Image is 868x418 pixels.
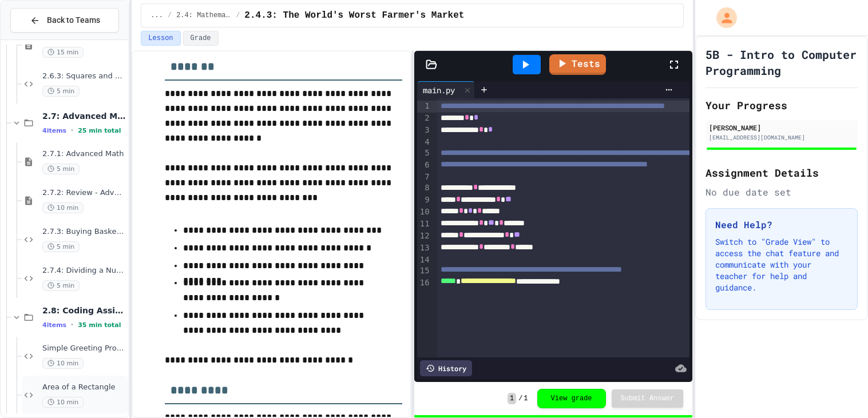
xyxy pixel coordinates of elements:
span: • [71,320,73,329]
div: main.py [417,81,475,98]
span: / [518,394,522,403]
button: Grade [183,31,219,46]
button: Submit Answer [612,389,684,408]
button: Back to Teams [10,8,119,33]
div: 8 [417,182,431,194]
span: / [168,11,172,20]
h2: Assignment Details [706,165,858,181]
span: 10 min [42,397,84,408]
div: 15 [417,265,431,277]
span: 5 min [42,280,80,291]
div: 3 [417,125,431,137]
span: 2.7.1: Advanced Math [42,149,126,159]
span: 1 [524,394,528,403]
span: 4 items [42,321,66,329]
div: 2 [417,113,431,125]
div: 10 [417,206,431,218]
span: 5 min [42,86,80,97]
span: ... [150,11,163,20]
span: 1 [508,393,516,404]
span: 35 min total [78,321,121,329]
span: 2.4.3: The World's Worst Farmer's Market [244,9,464,22]
div: 11 [417,218,431,230]
span: Back to Teams [47,14,100,26]
span: 25 min total [78,127,121,134]
span: 2.7: Advanced Math [42,111,126,121]
h2: Your Progress [706,97,858,113]
div: My Account [704,5,740,31]
div: 13 [417,242,431,254]
span: 5 min [42,241,80,252]
span: 10 min [42,358,84,369]
div: 9 [417,194,431,206]
span: 4 items [42,127,66,134]
button: View grade [537,389,606,408]
div: No due date set [706,185,858,199]
span: 2.4: Mathematical Operators [176,11,231,20]
div: 4 [417,137,431,148]
span: 15 min [42,47,84,58]
div: History [420,360,472,376]
span: • [71,126,73,135]
div: 14 [417,254,431,266]
span: 2.7.2: Review - Advanced Math [42,188,126,198]
div: 12 [417,230,431,242]
button: Lesson [141,31,180,46]
span: 10 min [42,202,84,213]
div: 6 [417,160,431,172]
div: 7 [417,172,431,183]
h1: 5B - Intro to Computer Programming [706,46,858,78]
div: 16 [417,277,431,289]
div: [PERSON_NAME] [709,122,854,133]
span: 5 min [42,164,80,174]
span: Submit Answer [621,394,675,403]
div: 5 [417,148,431,160]
span: 2.7.3: Buying Basketballs [42,227,126,237]
span: 2.6.3: Squares and Circles [42,71,126,81]
div: 1 [417,101,431,113]
div: [EMAIL_ADDRESS][DOMAIN_NAME] [709,133,854,142]
span: 2.8: Coding Assignments [42,305,126,316]
span: Area of a Rectangle [42,383,126,392]
p: Switch to "Grade View" to access the chat feature and communicate with your teacher for help and ... [715,236,848,293]
h3: Need Help? [715,218,848,232]
a: Tests [549,54,606,75]
span: 2.7.4: Dividing a Number [42,266,126,276]
span: Simple Greeting Program [42,344,126,353]
span: / [236,11,240,20]
div: main.py [417,84,461,96]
